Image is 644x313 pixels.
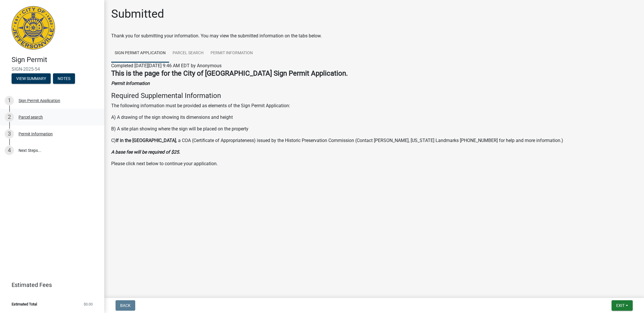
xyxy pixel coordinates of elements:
[111,102,637,109] p: The following information must be provided as elements of the Sign Permit Application:
[12,302,37,306] span: Estimated Total
[111,44,169,63] a: Sign Permit Application
[116,300,135,311] button: Back
[5,146,14,155] div: 4
[5,129,14,139] div: 3
[12,56,100,64] h4: Sign Permit
[111,160,637,167] p: Please click next below to continue your application.
[19,115,43,119] div: Parcel search
[111,32,637,39] div: Thank you for submitting your information. You may view the submitted information on the tabs below.
[53,77,75,81] wm-modal-confirm: Notes
[111,125,637,132] p: B) A site plan showing where the sign will be placed on the property
[19,132,53,136] div: Permit Information
[111,7,164,21] h1: Submitted
[12,66,93,72] span: SIGN-2025-54
[5,96,14,105] div: 1
[19,99,60,103] div: Sign Permit Application
[111,69,348,77] strong: This is the page for the City of [GEOGRAPHIC_DATA] Sign Permit Application.
[5,279,95,291] a: Estimated Fees
[12,6,55,50] img: City of Jeffersonville, Indiana
[120,303,131,308] span: Back
[111,149,180,155] strong: A base fee will be required of $25.
[111,81,150,86] strong: Permit Information
[111,137,637,144] p: C) , a COA (Certificate of Appropriateness) issued by the Historic Preservation Commission (Conta...
[84,302,93,306] span: $0.00
[169,44,207,63] a: Parcel search
[111,92,637,100] h4: Required Supplemental Information
[5,112,14,122] div: 2
[616,303,625,308] span: Exit
[111,63,222,68] span: Completed [DATE][DATE] 9:46 AM EDT by Anonymous
[207,44,256,63] a: Permit Information
[53,73,75,84] button: Notes
[116,138,176,143] strong: If in the [GEOGRAPHIC_DATA]
[111,114,637,121] p: A) A drawing of the sign showing its dimensions and height
[612,300,633,311] button: Exit
[12,77,51,81] wm-modal-confirm: Summary
[12,73,51,84] button: View Summary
